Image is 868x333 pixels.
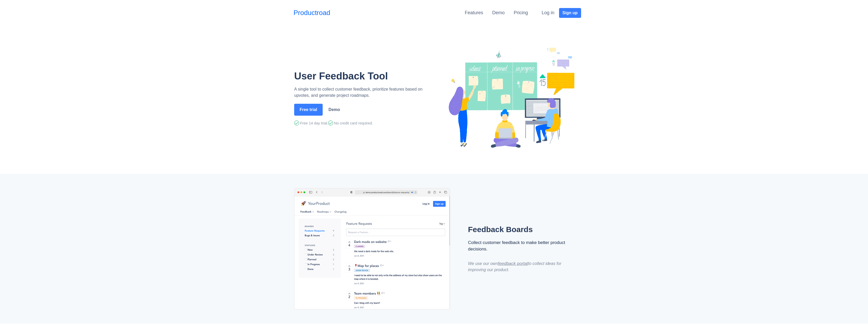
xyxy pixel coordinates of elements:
a: Productroad [294,8,330,18]
h1: User Feedback Tool [294,70,432,82]
img: Productroad [443,46,575,151]
a: Demo [492,10,505,15]
img: Productroad Feedback Board [294,188,450,309]
a: Demo [325,105,343,115]
div: Free 14 day trial. No credit card required. [294,120,432,126]
button: Sign up [559,8,581,18]
button: Free trial [294,104,323,116]
a: Features [465,10,483,15]
h2: Feedback Boards [468,225,569,234]
div: Collect customer feedback to make better product decisions. [468,239,569,253]
a: feedback portal [498,261,528,266]
p: A single tool to collect customer feedback, prioritize features based on upvotes, and generate pr... [294,86,432,99]
a: Pricing [514,10,528,15]
div: We use our own to collect ideas for improving our product. [468,260,569,273]
button: Log in [538,8,558,18]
